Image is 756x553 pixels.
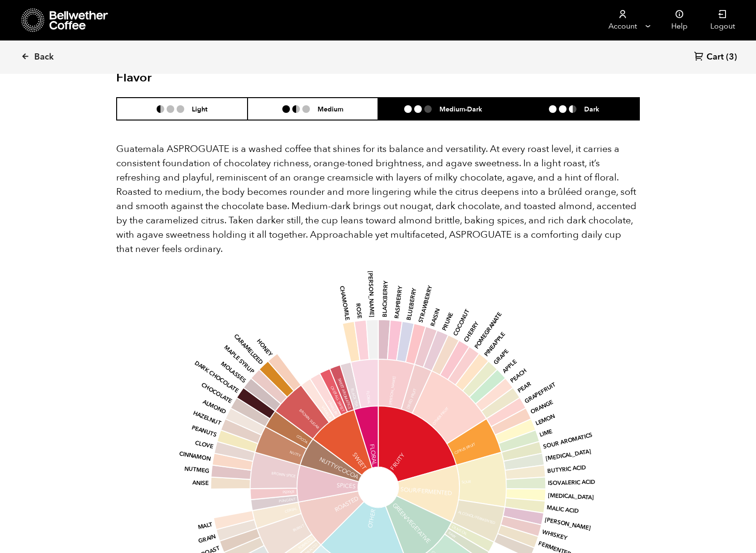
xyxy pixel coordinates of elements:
[706,51,724,63] span: Cart
[694,51,737,64] a: Cart (3)
[726,51,737,63] span: (3)
[34,51,54,63] span: Back
[116,70,291,85] h2: Flavor
[116,142,640,256] p: Guatemala ASPROGUATE is a washed coffee that shines for its balance and versatility. At every roa...
[584,105,599,113] h6: Dark
[192,105,208,113] h6: Light
[318,105,343,113] h6: Medium
[439,105,482,113] h6: Medium-Dark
